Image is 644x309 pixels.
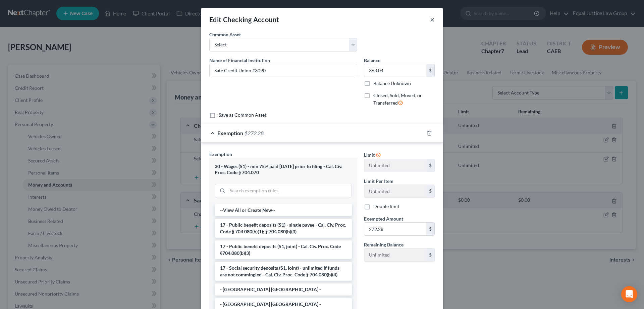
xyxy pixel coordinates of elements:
[209,31,241,38] label: Common Asset
[217,130,243,136] span: Exemption
[364,223,426,235] input: 0.00
[209,15,279,24] div: Edit Checking Account
[364,185,426,198] input: --
[364,57,380,64] label: Balance
[373,80,411,87] label: Balance Unknown
[215,283,352,296] li: - [GEOGRAPHIC_DATA] [GEOGRAPHIC_DATA] -
[373,203,399,210] label: Double limit
[426,64,434,77] div: $
[373,92,422,106] span: Closed, Sold, Moved, or Transferred
[364,241,404,248] label: Remaining Balance
[621,286,637,302] div: Open Intercom Messenger
[426,185,434,198] div: $
[364,216,403,222] span: Exempted Amount
[426,223,434,235] div: $
[227,184,352,197] input: Search exemption rules...
[215,240,352,259] li: 17 - Public benefit deposits (S1, joint) - Cal. Civ. Proc. Code §704.080(b)(3)
[364,152,375,158] span: Limit
[364,248,426,261] input: --
[426,159,434,172] div: $
[215,262,352,281] li: 17 - Social security deposits (S1, joint) - unlimited if funds are not commingled - Cal. Civ. Pro...
[426,248,434,261] div: $
[430,15,435,24] button: ×
[215,204,352,216] li: --View All or Create New--
[209,57,270,63] span: Name of Financial Institution
[245,130,264,136] span: $272.28
[364,64,426,77] input: 0.00
[215,163,352,176] div: 30 - Wages (S1) - min 75% paid [DATE] prior to filing - Cal. Civ. Proc. Code § 704.070
[364,159,426,172] input: --
[210,64,357,77] input: Enter name...
[209,151,232,157] span: Exemption
[215,219,352,238] li: 17 - Public benefit deposits (S1) - single payee - Cal. Civ. Proc. Code § 704.080(b)(1); § 704.08...
[219,112,266,118] label: Save as Common Asset
[364,178,393,185] label: Limit Per Item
